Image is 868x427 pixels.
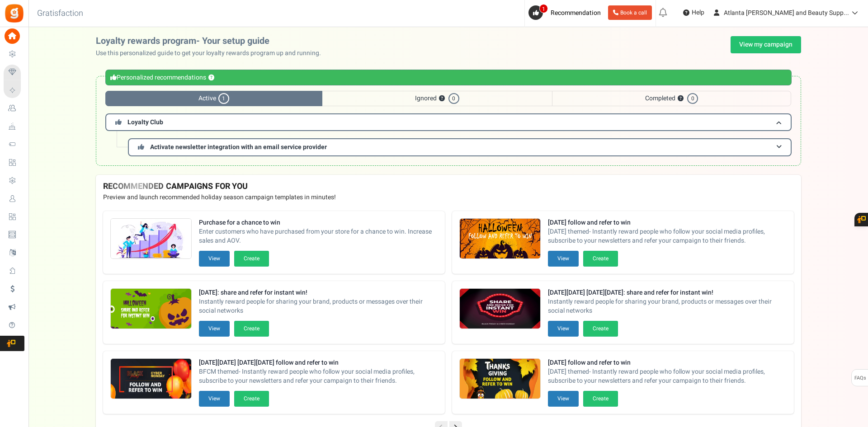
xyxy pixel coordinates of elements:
[548,321,579,337] button: View
[199,358,438,367] strong: [DATE][DATE] [DATE][DATE] follow and refer to win
[854,370,866,387] span: FAQs
[234,321,269,337] button: Create
[103,193,794,202] p: Preview and launch recommended holiday season campaign templates in minutes!
[460,219,540,259] img: Recommended Campaigns
[548,251,579,267] button: View
[551,8,601,18] span: Recommendation
[583,321,618,337] button: Create
[199,288,438,297] strong: [DATE]: share and refer for instant win!
[731,36,801,53] a: View my campaign
[234,251,269,267] button: Create
[105,91,322,106] span: Active
[111,219,191,259] img: Recommended Campaigns
[96,49,328,58] p: Use this personalized guide to get your loyalty rewards program up and running.
[583,251,618,267] button: Create
[150,142,327,152] span: Activate newsletter integration with an email service provider
[199,391,230,407] button: View
[322,91,552,106] span: Ignored
[111,359,191,399] img: Recommended Campaigns
[548,227,787,245] span: [DATE] themed- Instantly reward people who follow your social media profiles, subscribe to your n...
[679,5,708,20] a: Help
[103,182,794,191] h4: RECOMMENDED CAMPAIGNS FOR YOU
[539,4,548,13] span: 1
[548,367,787,385] span: [DATE] themed- Instantly reward people who follow your social media profiles, subscribe to your n...
[548,358,787,367] strong: [DATE] follow and refer to win
[199,227,438,245] span: Enter customers who have purchased from your store for a chance to win. Increase sales and AOV.
[96,36,328,46] h2: Loyalty rewards program- Your setup guide
[4,3,24,23] img: Gratisfaction
[199,251,230,267] button: View
[548,218,787,227] strong: [DATE] follow and refer to win
[460,359,540,399] img: Recommended Campaigns
[687,93,698,104] span: 0
[548,288,787,297] strong: [DATE][DATE] [DATE][DATE]: share and refer for instant win!
[608,5,652,20] a: Book a call
[218,93,229,104] span: 1
[689,8,704,17] span: Help
[199,297,438,315] span: Instantly reward people for sharing your brand, products or messages over their social networks
[448,93,459,104] span: 0
[460,289,540,329] img: Recommended Campaigns
[439,96,445,102] button: ?
[127,117,163,127] span: Loyalty Club
[548,391,579,407] button: View
[105,70,792,85] div: Personalized recommendations
[552,91,791,106] span: Completed
[724,8,849,18] span: Atlanta [PERSON_NAME] and Beauty Supp...
[199,218,438,227] strong: Purchase for a chance to win
[678,96,684,102] button: ?
[208,75,214,81] button: ?
[548,297,787,315] span: Instantly reward people for sharing your brand, products or messages over their social networks
[111,289,191,329] img: Recommended Campaigns
[199,367,438,385] span: BFCM themed- Instantly reward people who follow your social media profiles, subscribe to your new...
[199,321,230,337] button: View
[234,391,269,407] button: Create
[583,391,618,407] button: Create
[27,5,93,23] h3: Gratisfaction
[528,5,604,20] a: 1 Recommendation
